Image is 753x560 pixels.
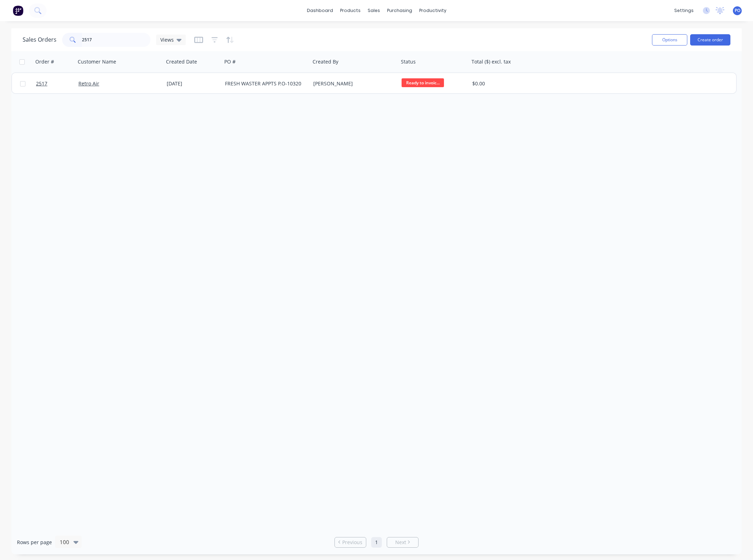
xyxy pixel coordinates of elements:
[313,58,338,65] div: Created By
[160,36,174,43] span: Views
[472,80,546,87] div: $0.00
[36,73,78,94] a: 2517
[332,537,421,548] ul: Pagination
[342,539,362,546] span: Previous
[78,58,116,65] div: Customer Name
[35,58,54,65] div: Order #
[166,58,197,65] div: Created Date
[384,5,416,16] div: purchasing
[335,539,366,546] a: Previous page
[395,539,406,546] span: Next
[82,33,151,47] input: Search...
[735,7,740,14] span: PO
[364,5,384,16] div: sales
[36,80,47,87] span: 2517
[472,58,511,65] div: Total ($) excl. tax
[23,36,57,43] h1: Sales Orders
[224,58,236,65] div: PO #
[225,80,303,87] div: FRESH WASTER APPTS P.O-10320
[416,5,450,16] div: productivity
[652,34,687,46] button: Options
[313,80,392,87] div: [PERSON_NAME]
[402,78,444,87] span: Ready to invoic...
[17,539,52,546] span: Rows per page
[167,80,219,87] div: [DATE]
[671,5,697,16] div: settings
[303,5,337,16] a: dashboard
[401,58,416,65] div: Status
[371,537,382,548] a: Page 1 is your current page
[387,539,418,546] a: Next page
[337,5,364,16] div: products
[13,5,23,16] img: Factory
[690,34,730,46] button: Create order
[78,80,99,87] a: Retro Air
